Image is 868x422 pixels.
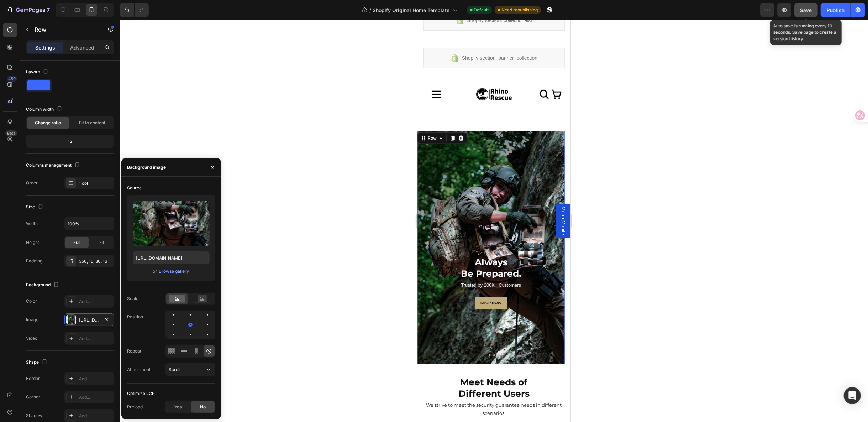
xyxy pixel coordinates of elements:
[79,298,112,305] div: Add...
[6,261,141,269] p: Trusted by 200K+ Customers
[76,334,78,336] button: Dot
[70,44,94,51] p: Advanced
[26,375,40,382] div: Border
[169,367,180,372] span: Scroll
[26,394,40,400] div: Corner
[26,358,49,367] div: Shape
[26,67,50,77] div: Layout
[27,136,113,146] div: 12
[7,76,17,82] div: 450
[65,217,114,230] input: Auto
[5,130,17,136] div: Beta
[153,267,157,276] span: or
[800,7,812,13] span: Save
[35,25,95,34] p: Row
[58,277,90,289] button: <p>SHOP NOW</p>
[26,298,37,304] div: Color
[26,239,39,246] div: Height
[127,390,155,397] div: Optimize LCP
[133,251,210,264] input: https://example.com/image.jpg
[79,335,112,342] div: Add...
[26,105,64,114] div: Column width
[80,334,82,336] button: Dot
[26,220,38,227] div: Width
[827,6,845,14] div: Publish
[821,3,851,17] button: Publish
[127,348,141,354] div: Repeat
[35,120,61,126] span: Change ratio
[35,44,55,51] p: Settings
[26,412,42,419] div: Shadow
[3,3,53,17] button: 7
[844,387,861,404] div: Open Intercom Messenger
[79,394,112,401] div: Add...
[73,239,80,246] span: Full
[71,334,73,336] button: Dot
[127,404,143,410] div: Preload
[26,161,81,170] div: Columns management
[6,236,141,260] h2: Always Be Prepared.
[794,3,818,17] button: Save
[502,7,538,13] span: Need republishing
[79,180,112,187] div: 1 col
[1,381,152,398] p: We strive to meet the security guarantee needs in different scenarios.
[120,3,149,17] div: Undo/Redo
[79,258,112,265] div: 350, 16, 80, 16
[26,317,38,323] div: Image
[127,164,166,171] div: Background image
[26,202,45,212] div: Size
[44,34,120,42] span: Shopify section: banner_collection
[174,404,182,410] span: Yes
[26,280,61,290] div: Background
[59,68,94,80] img: image_demo.jpg
[158,268,189,275] button: Browse gallery
[417,20,570,422] iframe: Design area
[47,6,50,14] p: 7
[9,115,21,121] div: Row
[133,201,210,246] img: preview-image
[127,366,151,373] div: Attachment
[127,185,142,191] div: Source
[79,317,100,323] div: [URL][DOMAIN_NAME]
[26,335,37,342] div: Video
[63,280,84,286] p: SHOP NOW
[474,7,489,13] span: Default
[159,268,189,275] div: Browse gallery
[200,404,206,410] span: No
[26,180,38,186] div: Order
[79,120,105,126] span: Fit to content
[127,296,138,302] div: Scale
[370,6,372,14] span: /
[79,376,112,382] div: Add...
[127,314,143,320] div: Position
[26,258,42,264] div: Padding
[165,363,215,376] button: Scroll
[373,6,450,14] span: Shopify Original Home Template
[99,239,104,246] span: Fit
[79,413,112,419] div: Add...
